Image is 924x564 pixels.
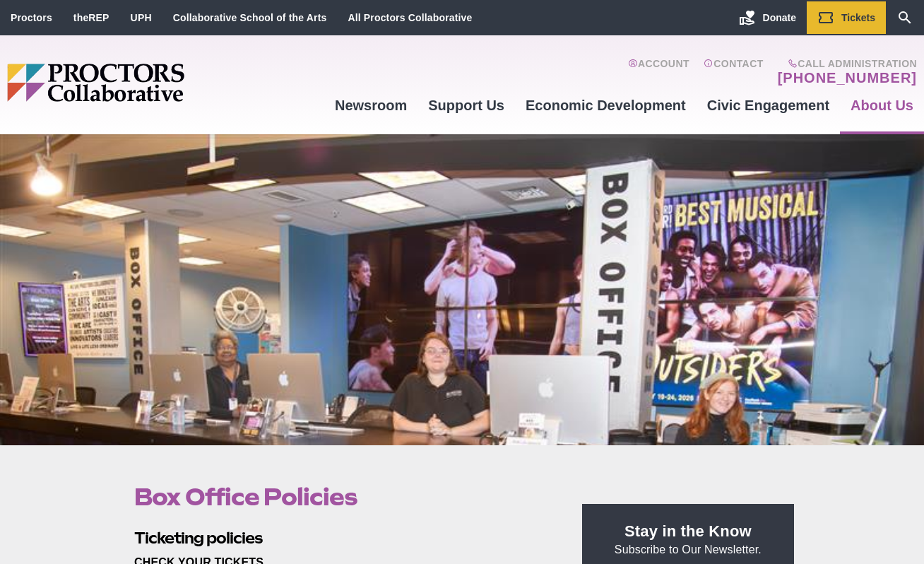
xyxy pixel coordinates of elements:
a: About Us [840,86,924,124]
strong: Stay in the Know [624,522,752,540]
a: Proctors [11,12,52,23]
p: Subscribe to Our Newsletter. [599,521,777,558]
span: Call Administration [774,58,917,69]
a: Account [628,58,689,86]
a: All Proctors Collaborative [348,12,472,23]
a: Tickets [807,1,886,34]
a: Contact [704,58,764,86]
a: [PHONE_NUMBER] [778,69,917,86]
a: UPH [131,12,152,23]
span: Donate [763,12,796,23]
a: Newsroom [324,86,417,124]
span: Tickets [841,12,875,23]
a: Donate [728,1,807,34]
img: Proctors logo [7,64,293,102]
a: Economic Development [515,86,697,124]
a: Search [886,1,924,34]
h2: Ticketing policies [134,527,550,549]
a: theREP [73,12,109,23]
a: Civic Engagement [697,86,840,124]
a: Support Us [417,86,515,124]
a: Collaborative School of the Arts [173,12,327,23]
h1: Box Office Policies [134,483,550,510]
